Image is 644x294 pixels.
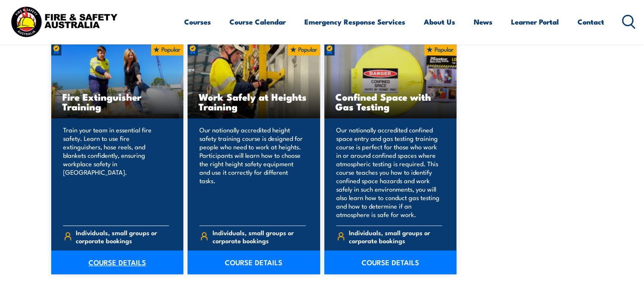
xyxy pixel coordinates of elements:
p: Our nationally accredited confined space entry and gas testing training course is perfect for tho... [336,126,442,219]
h3: Fire Extinguisher Training [62,92,173,111]
span: Individuals, small groups or corporate bookings [213,228,306,245]
a: COURSE DETAILS [188,250,320,274]
span: Individuals, small groups or corporate bookings [76,228,169,245]
p: Our nationally accredited height safety training course is designed for people who need to work a... [199,126,306,219]
a: News [474,11,492,33]
a: Courses [184,11,211,33]
a: Course Calendar [229,11,286,33]
a: Learner Portal [511,11,559,33]
a: COURSE DETAILS [51,250,184,274]
h3: Work Safely at Heights Training [199,92,309,111]
a: COURSE DETAILS [324,250,457,274]
a: About Us [424,11,455,33]
span: Individuals, small groups or corporate bookings [349,228,442,245]
p: Train your team in essential fire safety. Learn to use fire extinguishers, hose reels, and blanke... [63,126,169,219]
h3: Confined Space with Gas Testing [335,92,446,111]
a: Emergency Response Services [304,11,405,33]
a: Contact [578,11,604,33]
